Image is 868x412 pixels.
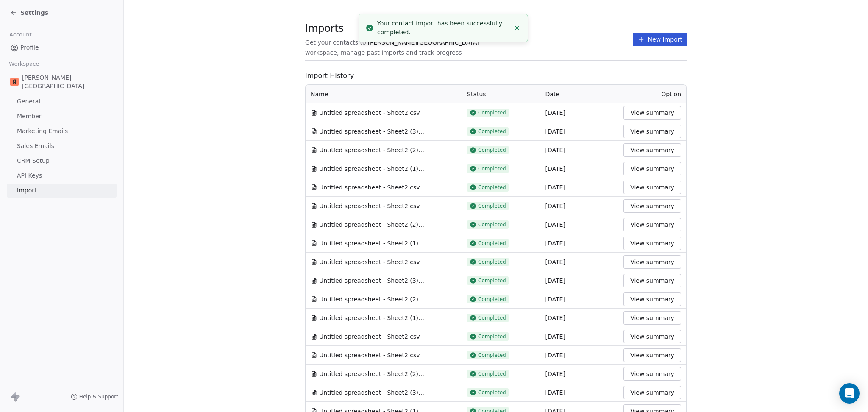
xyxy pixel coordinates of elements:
span: Completed [478,147,506,153]
span: Completed [478,352,506,359]
button: View summary [623,386,681,399]
span: Untitled spreadsheet - Sheet2 (3).csv [319,276,425,285]
div: [DATE] [545,370,614,378]
a: General [7,95,117,109]
span: Completed [478,240,506,247]
span: Settings [20,8,48,17]
span: Untitled spreadsheet - Sheet2 (1).csv [319,164,425,173]
a: Settings [10,8,48,17]
span: General [17,97,40,106]
span: Completed [478,184,506,191]
span: Marketing Emails [17,127,68,136]
button: View summary [623,106,681,120]
span: Untitled spreadsheet - Sheet2 (3).csv [319,127,425,136]
div: [DATE] [545,127,614,136]
span: Untitled spreadsheet - Sheet2 (1).csv [319,314,425,322]
button: View summary [623,218,681,231]
button: View summary [623,311,681,325]
span: Untitled spreadsheet - Sheet2 (3).csv [319,388,425,397]
button: View summary [623,237,681,250]
button: View summary [623,199,681,213]
span: Untitled spreadsheet - Sheet2 (2).csv [319,370,425,378]
span: Help & Support [79,393,118,400]
div: [DATE] [545,239,614,248]
span: workspace, manage past imports and track progress [305,48,462,57]
span: Completed [478,333,506,340]
span: Untitled spreadsheet - Sheet2 (2).csv [319,146,425,154]
button: View summary [623,143,681,157]
span: Completed [478,165,506,172]
span: Completed [478,221,506,228]
div: [DATE] [545,164,614,173]
a: CRM Setup [7,154,117,168]
span: [PERSON_NAME][GEOGRAPHIC_DATA] [368,38,479,47]
span: Completed [478,109,506,116]
span: Account [6,28,35,41]
span: Completed [478,315,506,321]
span: Name [311,90,328,98]
span: Untitled spreadsheet - Sheet2.csv [319,202,420,210]
span: Get your contacts to [305,38,366,47]
span: Untitled spreadsheet - Sheet2 (1).csv [319,239,425,248]
span: Import [17,186,36,195]
div: [DATE] [545,220,614,229]
span: Untitled spreadsheet - Sheet2.csv [319,258,420,266]
span: Option [661,91,681,97]
button: View summary [623,255,681,269]
a: Profile [7,41,117,55]
a: Marketing Emails [7,124,117,138]
span: Completed [478,389,506,396]
button: View summary [623,274,681,287]
a: Help & Support [71,393,118,400]
span: Completed [478,296,506,303]
a: Sales Emails [7,139,117,153]
button: View summary [623,330,681,343]
div: [DATE] [545,314,614,322]
span: Untitled spreadsheet - Sheet2.csv [319,183,420,192]
span: Completed [478,277,506,284]
span: Status [467,91,486,97]
span: Untitled spreadsheet - Sheet2.csv [319,332,420,341]
button: View summary [623,292,681,306]
span: Completed [478,259,506,265]
div: [DATE] [545,351,614,359]
button: View summary [623,348,681,362]
div: [DATE] [545,332,614,341]
span: Member [17,112,42,121]
div: [DATE] [545,146,614,154]
a: Member [7,109,117,123]
a: API Keys [7,169,117,183]
span: Untitled spreadsheet - Sheet2.csv [319,109,420,117]
div: [DATE] [545,388,614,397]
div: [DATE] [545,258,614,266]
div: [DATE] [545,183,614,192]
span: Untitled spreadsheet - Sheet2 (2).csv [319,295,425,303]
button: New Import [633,33,687,46]
span: API Keys [17,171,42,180]
span: Untitled spreadsheet - Sheet2.csv [319,351,420,359]
span: Completed [478,128,506,135]
span: Profile [20,43,39,52]
div: [DATE] [545,202,614,210]
span: [PERSON_NAME][GEOGRAPHIC_DATA] [22,73,113,90]
span: Completed [478,370,506,377]
button: View summary [623,125,681,138]
span: CRM Setup [17,156,50,165]
button: View summary [623,367,681,381]
span: Untitled spreadsheet - Sheet2 (2).csv [319,220,425,229]
a: Import [7,184,117,198]
span: Completed [478,203,506,209]
button: Close toast [512,22,523,33]
span: Sales Emails [17,142,54,150]
span: Imports [305,22,633,35]
div: [DATE] [545,109,614,117]
button: View summary [623,162,681,175]
span: Workspace [6,58,43,70]
span: Date [545,91,559,97]
img: Goela%20School%20Logos%20(4).png [10,78,19,86]
div: Your contact import has been successfully completed. [377,19,510,37]
div: [DATE] [545,295,614,303]
div: Open Intercom Messenger [839,383,860,404]
span: Import History [305,71,687,81]
div: [DATE] [545,276,614,285]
